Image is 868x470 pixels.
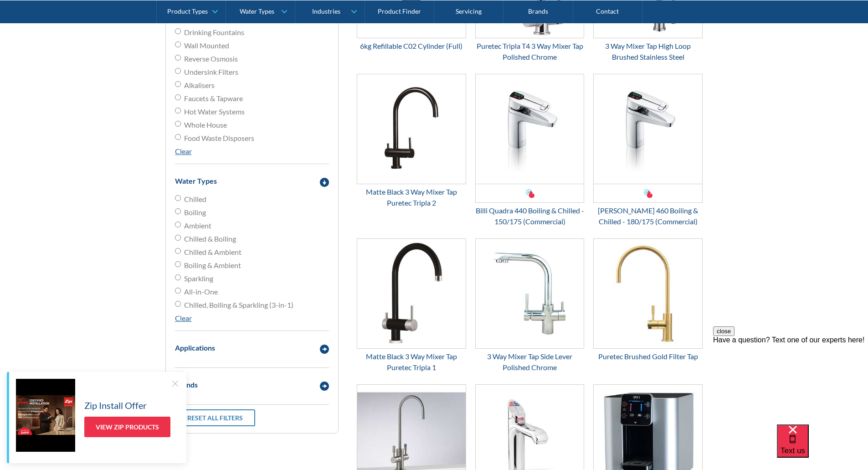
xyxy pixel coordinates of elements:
input: Reverse Osmosis [175,55,181,61]
span: Chilled & Boiling [184,233,236,244]
div: 6kg Refillable C02 Cylinder (Full) [357,41,466,52]
a: Reset all filters [175,409,255,426]
div: Water Types [175,176,217,186]
img: Zip Install Offer [16,379,75,452]
iframe: podium webchat widget prompt [713,326,868,436]
img: Matte Black 3 Way Mixer Tap Puretec Tripla 1 [357,239,466,348]
span: Chilled [184,194,206,205]
img: Billi Quadra 460 Boiling & Chilled - 180/175 (Commercial) [594,74,702,184]
span: Faucets & Tapware [184,93,243,104]
a: Matte Black 3 Way Mixer Tap Puretec Tripla 1Matte Black 3 Way Mixer Tap Puretec Tripla 1 [357,238,466,373]
input: Boiling [175,208,181,214]
span: Food Waste Disposers [184,133,254,144]
img: Matte Black 3 Way Mixer Tap Puretec Tripla 2 [357,74,466,184]
input: Chilled & Ambient [175,248,181,254]
a: Puretec Brushed Gold Filter TapPuretec Brushed Gold Filter Tap [593,238,703,362]
span: Boiling & Ambient [184,260,241,271]
input: Ambient [175,222,181,227]
span: Reverse Osmosis [184,53,238,64]
div: Puretec Tripla T4 3 Way Mixer Tap Polished Chrome [475,41,585,62]
div: Matte Black 3 Way Mixer Tap Puretec Tripla 2 [357,186,466,208]
div: Applications [175,342,215,353]
a: 3 Way Mixer Tap Side Lever Polished Chrome3 Way Mixer Tap Side Lever Polished Chrome [475,238,585,373]
div: Puretec Brushed Gold Filter Tap [593,351,703,362]
input: Chilled [175,195,181,201]
input: Food Waste Disposers [175,134,181,140]
input: Faucets & Tapware [175,94,181,100]
a: Billi Quadra 440 Boiling & Chilled - 150/175 (Commercial)Billi Quadra 440 Boiling & Chilled - 150... [475,74,585,227]
div: Product Types [167,7,208,15]
span: Hot Water Systems [184,106,245,117]
input: Undersink Filters [175,68,181,74]
iframe: podium webchat widget bubble [777,424,868,470]
a: Billi Quadra 460 Boiling & Chilled - 180/175 (Commercial)[PERSON_NAME] 460 Boiling & Chilled - 18... [593,74,703,227]
a: Clear [175,314,192,322]
input: Wall Mounted [175,41,181,47]
input: All-in-One [175,288,181,294]
span: Drinking Fountains [184,27,244,38]
input: Sparkling [175,274,181,280]
img: 3 Way Mixer Tap Side Lever Polished Chrome [476,239,584,348]
span: Undersink Filters [184,67,238,77]
span: All-in-One [184,286,218,297]
span: Boiling [184,207,206,218]
img: Billi Quadra 440 Boiling & Chilled - 150/175 (Commercial) [476,74,584,184]
input: Drinking Fountains [175,28,181,34]
span: Alkalisers [184,80,215,91]
span: Chilled, Boiling & Sparkling (3-in-1) [184,300,293,310]
span: Sparkling [184,273,213,284]
a: Clear [175,147,192,155]
div: 3 Way Mixer Tap High Loop Brushed Stainless Steel [593,41,703,62]
div: Water Types [240,7,274,15]
div: Industries [312,7,340,15]
input: Chilled, Boiling & Sparkling (3-in-1) [175,301,181,307]
a: View Zip Products [84,417,170,437]
input: Alkalisers [175,81,181,87]
a: Matte Black 3 Way Mixer Tap Puretec Tripla 2Matte Black 3 Way Mixer Tap Puretec Tripla 2 [357,74,466,208]
h5: Zip Install Offer [84,398,147,412]
div: 3 Way Mixer Tap Side Lever Polished Chrome [475,351,585,373]
div: [PERSON_NAME] 460 Boiling & Chilled - 180/175 (Commercial) [593,205,703,227]
img: Puretec Brushed Gold Filter Tap [594,239,702,348]
span: Wall Mounted [184,40,229,51]
span: Whole House [184,119,227,130]
input: Hot Water Systems [175,108,181,114]
span: Chilled & Ambient [184,247,241,258]
input: Whole House [175,121,181,127]
span: Ambient [184,220,211,231]
div: Matte Black 3 Way Mixer Tap Puretec Tripla 1 [357,351,466,373]
div: Billi Quadra 440 Boiling & Chilled - 150/175 (Commercial) [475,205,585,227]
input: Chilled & Boiling [175,235,181,241]
input: Boiling & Ambient [175,261,181,267]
